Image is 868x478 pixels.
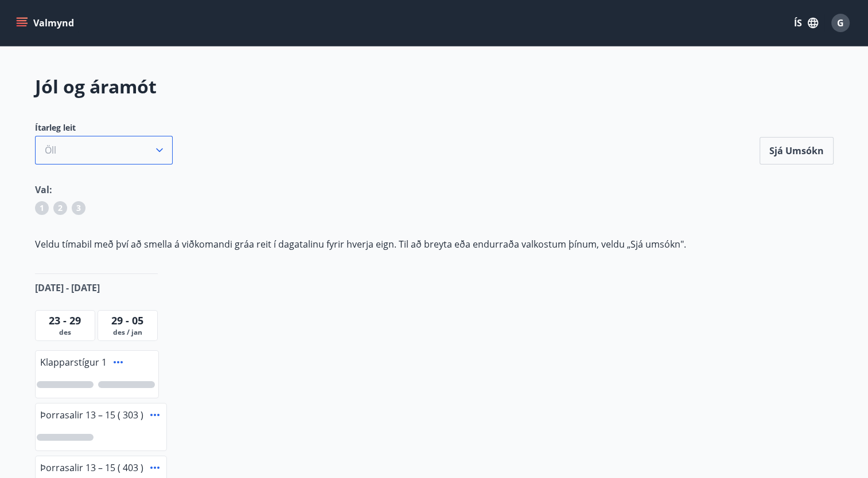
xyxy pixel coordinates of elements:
[35,122,173,134] span: Ítarleg leit
[40,409,143,421] span: Þorrasalir 13 – 15 ( 303 )
[837,17,844,29] span: G
[40,461,143,474] span: Þorrasalir 13 – 15 ( 403 )
[76,202,81,214] span: 3
[760,137,834,164] button: Sjá umsókn
[35,136,173,164] button: Öll
[40,202,44,214] span: 1
[58,202,63,214] span: 2
[40,356,107,369] span: Klapparstígur 1
[100,328,155,337] span: des / jan
[49,314,81,327] span: 23 - 29
[827,9,854,37] button: G
[14,13,79,33] button: menu
[45,144,56,156] span: Öll
[35,183,52,196] span: Val:
[788,13,824,33] button: ÍS
[35,74,834,99] h2: Jól og áramót
[111,314,143,327] span: 29 - 05
[38,328,92,337] span: des
[35,281,100,294] span: [DATE] - [DATE]
[35,238,834,250] p: Veldu tímabil með því að smella á viðkomandi gráa reit í dagatalinu fyrir hverja eign. Til að bre...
